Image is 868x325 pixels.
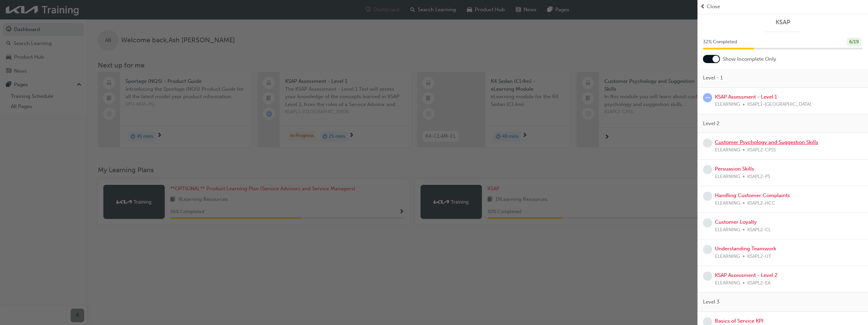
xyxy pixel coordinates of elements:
a: KSAP Assessment - Level 1 [715,94,777,100]
span: KSAPL2-PS [747,173,770,181]
span: learningRecordVerb_NONE-icon [703,165,712,174]
span: ELEARNING [715,279,740,287]
span: learningRecordVerb_NONE-icon [703,245,712,254]
span: learningRecordVerb_NONE-icon [703,138,712,148]
a: Customer Psychology and Suggestion Skills [715,139,818,145]
span: Level - 1 [703,74,723,82]
a: KSAP [703,18,863,26]
a: KSAP Assessment - Level 2 [715,272,778,278]
span: learningRecordVerb_NONE-icon [703,192,712,201]
span: 32 % Completed [703,38,737,46]
span: Level 2 [703,120,720,128]
span: learningRecordVerb_NONE-icon [703,218,712,227]
span: ELEARNING [715,146,740,154]
span: ELEARNING [715,253,740,261]
span: KSAPL2-EA [747,279,770,287]
span: Show Incomplete Only [723,55,776,63]
span: learningRecordVerb_NONE-icon [703,271,712,281]
span: ELEARNING [715,101,740,108]
span: prev-icon [700,3,705,11]
span: ELEARNING [715,173,740,181]
span: KSAPL2-CPSS [747,146,776,154]
button: prev-iconClose [700,3,865,11]
div: 6 / 19 [847,38,861,47]
span: ELEARNING [715,200,740,207]
a: Customer Loyalty [715,219,757,225]
span: learningRecordVerb_ATTEMPT-icon [703,93,712,102]
span: ELEARNING [715,226,740,234]
a: Understanding Teamwork [715,246,776,252]
a: Basics of Service KPI [715,318,763,324]
span: Level 3 [703,298,720,306]
span: KSAPL1-[GEOGRAPHIC_DATA] [747,101,811,108]
span: KSAPL2-HCC [747,200,775,207]
span: KSAPL2-CL [747,226,771,234]
span: Close [707,3,720,11]
a: Handling Customer Complaints [715,192,790,198]
span: KSAPL2-UT [747,253,771,261]
a: Persuasion Skills [715,166,754,172]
